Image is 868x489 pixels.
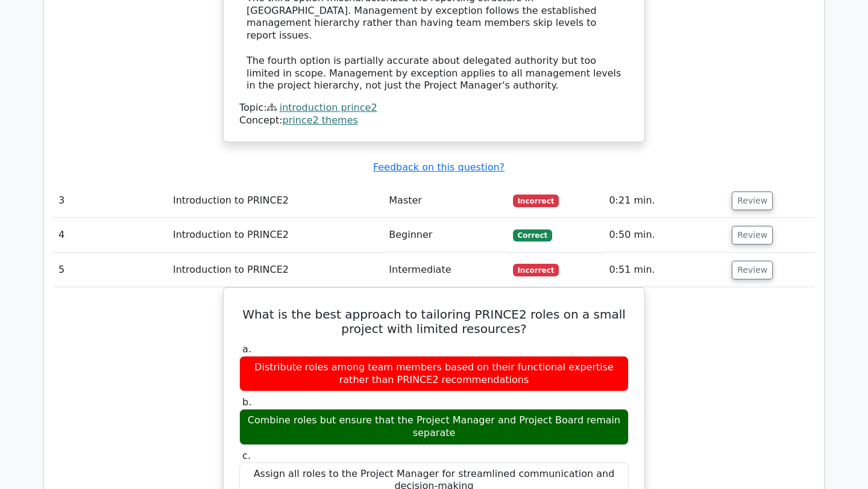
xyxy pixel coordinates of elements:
[280,102,377,113] a: introduction prince2
[242,343,251,355] span: a.
[239,114,629,127] div: Concept:
[384,253,508,287] td: Intermediate
[242,450,251,461] span: c.
[168,218,384,252] td: Introduction to PRINCE2
[54,218,168,252] td: 4
[373,161,505,173] a: Feedback on this question?
[283,114,358,126] a: prince2 themes
[732,192,773,210] button: Review
[604,184,727,218] td: 0:21 min.
[54,253,168,287] td: 5
[384,184,508,218] td: Master
[242,396,251,408] span: b.
[238,307,630,336] h5: What is the best approach to tailoring PRINCE2 roles on a small project with limited resources?
[732,261,773,279] button: Review
[54,184,168,218] td: 3
[513,195,559,207] span: Incorrect
[239,356,629,392] div: Distribute roles among team members based on their functional expertise rather than PRINCE2 recom...
[239,102,629,114] div: Topic:
[168,184,384,218] td: Introduction to PRINCE2
[604,218,727,252] td: 0:50 min.
[513,264,559,276] span: Incorrect
[732,226,773,244] button: Review
[384,218,508,252] td: Beginner
[168,253,384,287] td: Introduction to PRINCE2
[239,409,629,445] div: Combine roles but ensure that the Project Manager and Project Board remain separate
[604,253,727,287] td: 0:51 min.
[513,229,552,241] span: Correct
